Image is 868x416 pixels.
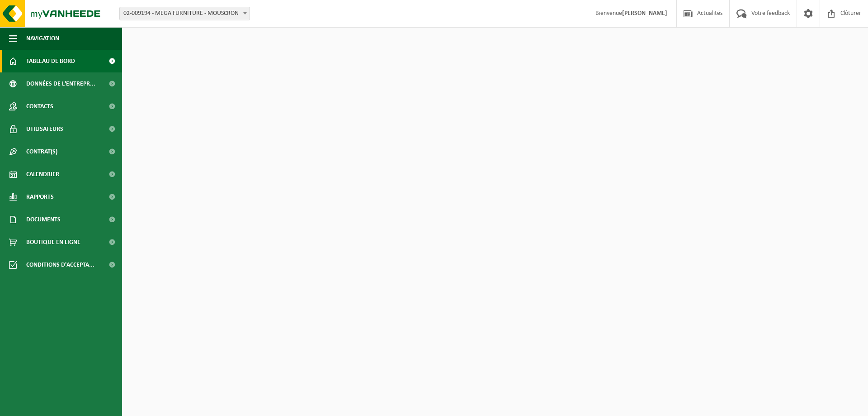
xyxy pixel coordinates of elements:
span: Utilisateurs [26,118,63,140]
span: Contrat(s) [26,140,57,163]
span: Rapports [26,186,54,208]
span: Tableau de bord [26,50,75,72]
span: 02-009194 - MEGA FURNITURE - MOUSCRON [120,7,250,20]
span: Navigation [26,27,59,50]
span: Boutique en ligne [26,231,80,253]
span: 02-009194 - MEGA FURNITURE - MOUSCRON [119,7,250,20]
span: Documents [26,208,61,231]
span: Données de l'entrepr... [26,72,95,95]
span: Conditions d'accepta... [26,253,94,276]
span: Contacts [26,95,53,118]
span: Calendrier [26,163,59,186]
strong: [PERSON_NAME] [622,10,667,17]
